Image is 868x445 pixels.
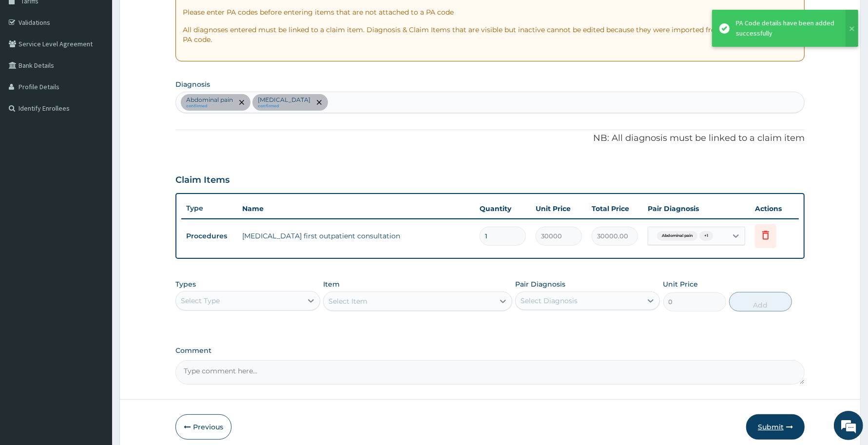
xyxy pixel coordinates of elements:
[531,199,587,218] th: Unit Price
[183,7,797,17] p: Please enter PA codes before entering items that are not attached to a PA code
[663,279,698,289] label: Unit Price
[699,231,713,241] span: + 1
[736,18,836,39] div: PA Code details have been added successfully
[175,132,805,145] p: NB: All diagnosis must be linked to a claim item
[175,79,210,89] label: Diagnosis
[175,414,231,440] button: Previous
[57,123,135,221] span: We're online!
[258,96,310,104] p: [MEDICAL_DATA]
[258,104,310,109] small: confirmed
[183,25,797,44] p: All diagnoses entered must be linked to a claim item. Diagnosis & Claim Items that are visible bu...
[237,199,475,218] th: Name
[160,5,183,28] div: Minimize live chat window
[186,96,233,104] p: Abdominal pain
[746,414,805,440] button: Submit
[237,226,475,246] td: [MEDICAL_DATA] first outpatient consultation
[186,104,233,109] small: confirmed
[5,266,186,300] textarea: Type your message and hit 'Enter'
[657,231,697,241] span: Abdominal pain
[587,199,643,218] th: Total Price
[181,227,237,245] td: Procedures
[237,98,246,107] span: remove selection option
[51,55,164,67] div: Chat with us now
[515,279,565,289] label: Pair Diagnosis
[18,49,39,73] img: d_794563401_company_1708531726252_794563401
[175,347,805,355] label: Comment
[521,296,578,306] div: Select Diagnosis
[729,292,792,311] button: Add
[643,199,750,218] th: Pair Diagnosis
[175,175,230,186] h3: Claim Items
[181,199,237,217] th: Type
[323,279,340,289] label: Item
[175,280,196,289] label: Types
[181,296,220,306] div: Select Type
[475,199,531,218] th: Quantity
[750,199,799,218] th: Actions
[315,98,324,107] span: remove selection option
